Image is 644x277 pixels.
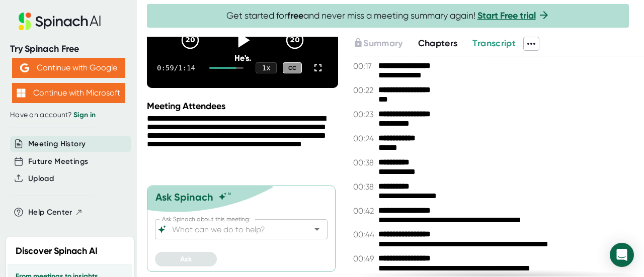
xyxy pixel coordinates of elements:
[12,58,125,78] button: Continue with Google
[353,37,403,50] button: Summary
[147,101,341,112] div: Meeting Attendees
[73,111,96,119] a: Sign in
[20,63,29,72] img: Aehbyd4JwY73AAAAAElFTkSuQmCC
[418,37,458,50] button: Chapters
[10,43,127,55] div: Try Spinach Free
[28,156,88,167] button: Future Meetings
[155,252,217,266] button: Ask
[353,254,376,263] span: 00:49
[418,38,458,49] span: Chapters
[155,191,213,203] div: Ask Spinach
[166,53,319,63] div: He's.
[472,38,516,49] span: Transcript
[180,255,192,263] span: Ask
[353,182,376,192] span: 00:38
[28,207,72,218] span: Help Center
[170,222,295,236] input: What can we do to help?
[353,230,376,239] span: 00:44
[353,61,376,71] span: 00:17
[28,138,86,150] button: Meeting History
[28,173,54,184] button: Upload
[10,111,127,120] div: Have an account?
[353,134,376,143] span: 00:24
[353,206,376,216] span: 00:42
[610,243,634,267] div: Open Intercom Messenger
[472,37,516,50] button: Transcript
[353,158,376,167] span: 00:38
[310,222,324,236] button: Open
[287,10,303,21] b: free
[283,62,302,74] div: CC
[256,62,277,73] div: 1 x
[353,85,376,95] span: 00:22
[12,83,125,103] button: Continue with Microsoft
[477,10,536,21] a: Start Free trial
[353,37,418,51] div: Upgrade to access
[353,110,376,119] span: 00:23
[157,64,197,72] div: 0:59 / 1:14
[226,10,550,22] span: Get started for and never miss a meeting summary again!
[363,38,403,49] span: Summary
[28,207,83,218] button: Help Center
[16,244,98,258] h2: Discover Spinach AI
